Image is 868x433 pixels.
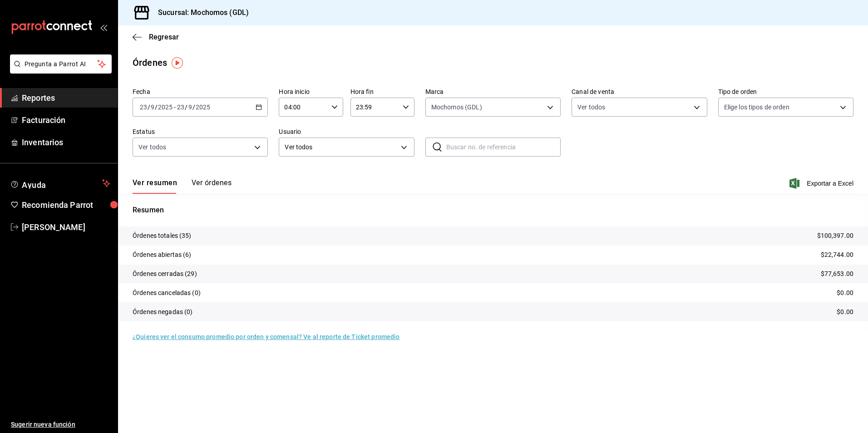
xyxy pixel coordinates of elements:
[6,66,112,75] a: Pregunta a Parrot AI
[150,103,155,111] input: --
[821,250,853,260] p: $22,744.00
[133,56,167,69] div: Órdenes
[133,89,268,95] label: Fecha
[821,269,853,279] p: $77,653.00
[138,143,166,152] span: Ver todos
[572,89,707,95] label: Canal de venta
[22,136,110,148] span: Inventarios
[185,103,187,111] span: /
[10,54,112,74] button: Pregunta a Parrot AI
[718,89,853,95] label: Tipo de orden
[149,33,179,41] span: Regresar
[133,33,179,41] button: Regresar
[724,103,789,112] span: Elige los tipos de orden
[133,288,201,298] p: Órdenes canceladas (0)
[133,269,197,279] p: Órdenes cerradas (29)
[22,178,99,189] span: Ayuda
[817,231,853,241] p: $100,397.00
[279,128,414,135] label: Usuario
[188,103,192,111] input: --
[172,57,183,69] img: Tooltip marker
[133,128,268,135] label: Estatus
[285,143,397,152] span: Ver todos
[174,103,176,111] span: -
[350,89,414,95] label: Hora fin
[139,103,148,111] input: --
[431,103,482,112] span: Mochomos (GDL)
[133,178,232,194] div: navigation tabs
[177,103,185,111] input: --
[22,92,110,104] span: Reportes
[148,103,150,111] span: /
[133,307,193,317] p: Órdenes negadas (0)
[155,103,158,111] span: /
[577,103,605,112] span: Ver todos
[100,24,107,31] button: open_drawer_menu
[195,103,211,111] input: ----
[22,114,110,126] span: Facturación
[192,103,195,111] span: /
[837,288,853,298] p: $0.00
[158,103,173,111] input: ----
[11,420,110,429] span: Sugerir nueva función
[133,205,853,216] p: Resumen
[133,231,192,241] p: Órdenes totales (35)
[279,89,343,95] label: Hora inicio
[22,199,110,211] span: Recomienda Parrot
[133,178,177,194] button: Ver resumen
[192,178,232,194] button: Ver órdenes
[133,333,399,340] a: ¿Quieres ver el consumo promedio por orden y comensal? Ve al reporte de Ticket promedio
[151,7,249,18] h3: Sucursal: Mochomos (GDL)
[22,221,110,233] span: [PERSON_NAME]
[791,178,853,189] button: Exportar a Excel
[25,59,98,69] span: Pregunta a Parrot AI
[425,89,561,95] label: Marca
[837,307,853,317] p: $0.00
[446,138,561,156] input: Buscar no. de referencia
[133,250,192,260] p: Órdenes abiertas (6)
